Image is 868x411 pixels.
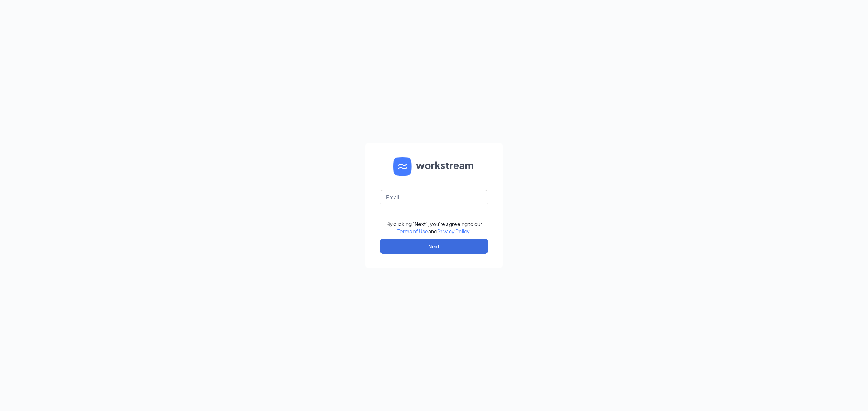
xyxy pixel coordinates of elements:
button: Next [380,239,488,254]
div: By clicking "Next", you're agreeing to our and . [386,220,482,235]
a: Privacy Policy [437,228,469,234]
input: Email [380,190,488,204]
a: Terms of Use [397,228,428,234]
img: WS logo and Workstream text [393,157,475,176]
